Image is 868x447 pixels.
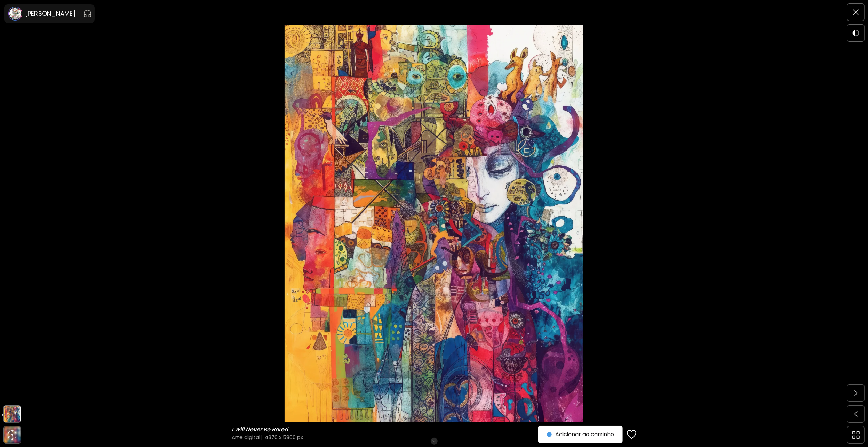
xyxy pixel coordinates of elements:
img: favorites [627,429,637,440]
h6: [PERSON_NAME] [25,9,76,18]
button: pauseOutline IconGradient Icon [83,8,92,19]
h4: Arte digital | 4370 x 5800 px [232,433,557,441]
div: animation [7,429,18,440]
span: Adicionar ao carrinho [547,430,614,439]
button: favorites [623,425,641,444]
h6: I Will Never Be Bored [232,426,290,433]
button: Adicionar ao carrinho [538,426,623,443]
